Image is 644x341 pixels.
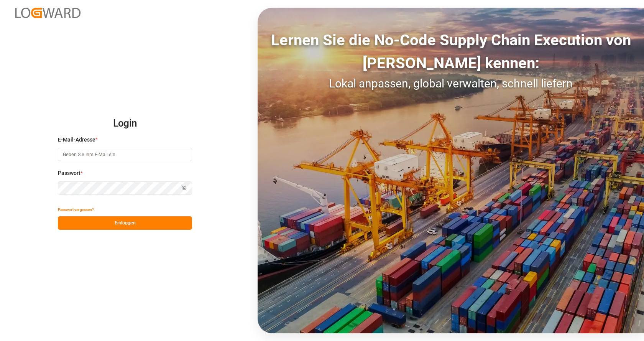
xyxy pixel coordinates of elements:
[58,203,94,216] button: Passwort vergessen?
[271,31,631,72] font: Lernen Sie die No-Code Supply Chain Execution von [PERSON_NAME] kennen:
[58,216,192,230] button: Einloggen
[329,77,573,90] font: Lokal anpassen, global verwalten, schnell liefern
[58,137,95,143] font: E-Mail-Adresse
[115,220,136,226] font: Einloggen
[58,170,80,176] font: Passwort
[15,8,80,18] img: Logward_new_orange.png
[113,117,137,129] font: Login
[58,208,94,212] font: Passwort vergessen?
[58,148,192,161] input: Geben Sie Ihre E-Mail ein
